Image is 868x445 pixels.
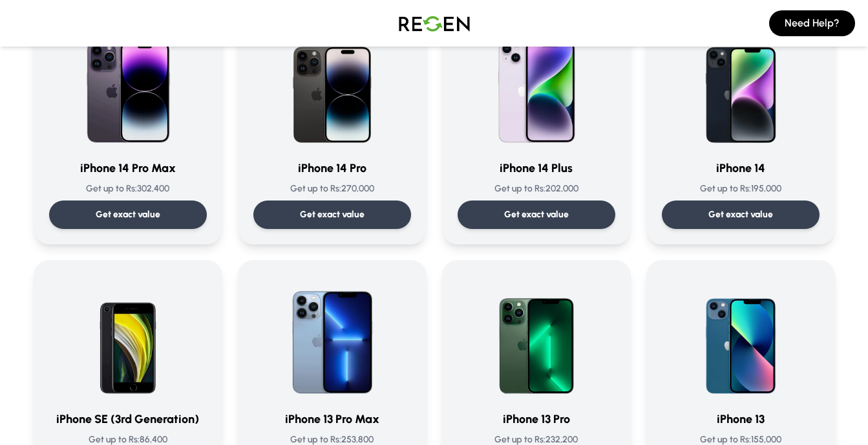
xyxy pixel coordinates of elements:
p: Get up to Rs: 302,400 [49,182,207,195]
p: Get up to Rs: 270,000 [253,182,411,195]
h3: iPhone 13 Pro [458,410,615,428]
p: Get exact value [300,208,365,221]
h3: iPhone 13 [662,410,820,428]
p: Get exact value [708,208,773,221]
img: iPhone 13 [679,276,803,400]
h3: iPhone 14 Plus [458,159,615,177]
img: iPhone 14 [679,25,803,149]
p: Get exact value [96,208,160,221]
img: iPhone 14 Pro Max [66,25,190,149]
img: iPhone 14 Plus [474,25,598,149]
img: Logo [389,5,480,41]
img: iPhone 13 Pro Max [270,276,394,400]
img: iPhone 14 Pro [270,25,394,149]
button: Need Help? [769,10,855,36]
p: Get exact value [504,208,569,221]
h3: iPhone 14 [662,159,820,177]
h3: iPhone 13 Pro Max [253,410,411,428]
img: iPhone 13 Pro [474,276,598,400]
p: Get up to Rs: 195,000 [662,182,820,195]
h3: iPhone SE (3rd Generation) [49,410,207,428]
h3: iPhone 14 Pro Max [49,159,207,177]
img: iPhone SE (3rd Generation) [66,276,190,400]
p: Get up to Rs: 202,000 [458,182,615,195]
h3: iPhone 14 Pro [253,159,411,177]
